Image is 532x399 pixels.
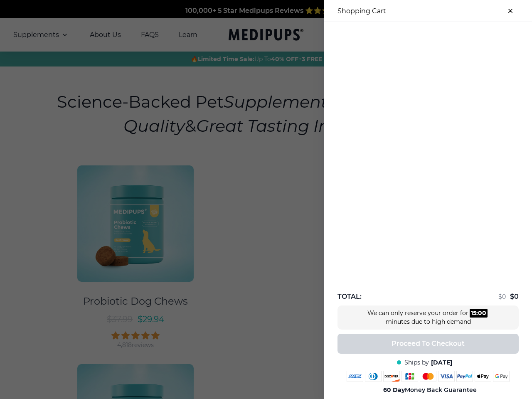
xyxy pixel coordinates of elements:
img: diners-club [365,371,382,382]
img: visa [438,371,455,382]
img: google [493,371,510,382]
img: mastercard [420,371,436,382]
div: 15 [471,309,476,318]
span: [DATE] [431,359,452,367]
h3: Shopping Cart [337,7,386,15]
span: $ 0 [498,293,506,300]
div: 00 [478,309,486,318]
button: close-cart [502,2,519,19]
img: apple [475,371,491,382]
img: paypal [456,371,473,382]
img: jcb [401,371,418,382]
div: We can only reserve your order for minutes due to high demand [366,309,490,326]
span: $ 0 [510,293,519,300]
span: Ships by [404,359,429,367]
span: TOTAL: [337,292,362,301]
strong: 60 Day [383,386,405,394]
img: amex [347,371,363,382]
div: : [470,309,488,318]
img: discover [383,371,400,382]
span: Money Back Guarantee [383,386,477,394]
